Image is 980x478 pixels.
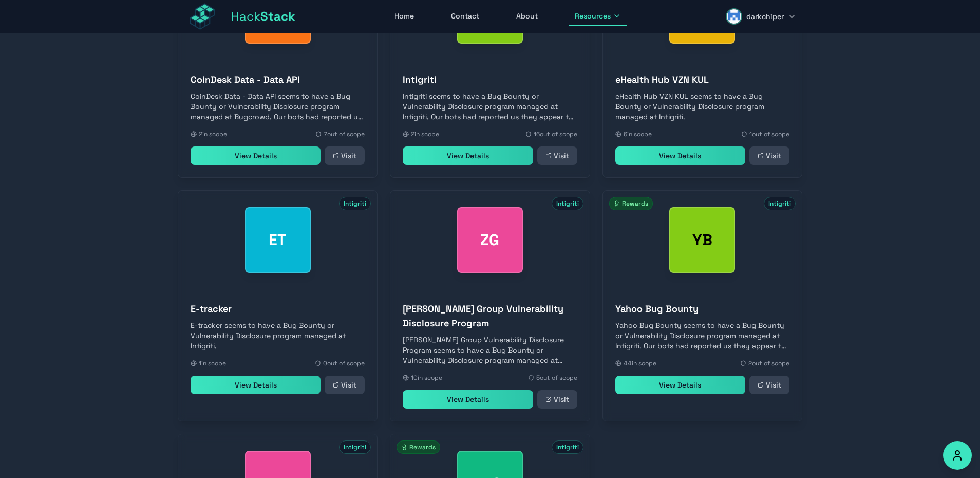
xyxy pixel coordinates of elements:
img: darkchiper [726,8,742,25]
span: 5 out of scope [536,374,577,382]
span: Stack [260,8,295,24]
span: Intigriti [552,197,583,210]
div: Yahoo Bug Bounty [669,207,735,273]
span: 44 in scope [624,359,656,367]
h3: [PERSON_NAME] Group Vulnerability Disclosure Program [403,302,577,330]
span: 2 in scope [411,130,439,138]
span: 2 in scope [199,130,227,138]
h3: CoinDesk Data - Data API [191,72,365,87]
span: 1 in scope [199,359,226,367]
div: E-tracker [245,207,311,273]
p: [PERSON_NAME] Group Vulnerability Disclosure Program seems to have a Bug Bounty or Vulnerability ... [403,335,577,365]
span: 2 out of scope [748,359,789,367]
a: Visit [749,146,789,165]
a: Home [388,7,420,26]
span: Intigriti [552,440,583,454]
span: 10 in scope [411,374,442,382]
span: 16 out of scope [534,130,577,138]
span: Rewards [397,440,440,454]
h3: E-tracker [191,302,365,316]
button: darkchiper [720,4,802,29]
button: Resources [569,7,627,26]
span: Resources [575,11,611,21]
a: View Details [191,376,321,394]
a: Visit [325,376,365,394]
span: Intigriti [764,197,796,210]
p: Intigriti seems to have a Bug Bounty or Vulnerability Disclosure program managed at Intigriti. Ou... [403,91,577,122]
a: View Details [191,146,321,165]
a: View Details [615,146,745,165]
a: View Details [615,376,745,394]
span: Rewards [609,197,653,210]
span: Intigriti [339,440,371,454]
span: 7 out of scope [324,130,365,138]
span: Intigriti [339,197,371,210]
a: Visit [325,146,365,165]
h3: eHealth Hub VZN KUL [615,72,789,87]
a: Visit [537,146,577,165]
p: Yahoo Bug Bounty seems to have a Bug Bounty or Vulnerability Disclosure program managed at Intigr... [615,320,789,351]
p: E-tracker seems to have a Bug Bounty or Vulnerability Disclosure program managed at Intigriti. [191,320,365,351]
p: CoinDesk Data - Data API seems to have a Bug Bounty or Vulnerability Disclosure program managed a... [191,91,365,122]
h3: Yahoo Bug Bounty [615,302,789,316]
a: Contact [445,7,485,26]
span: Hack [231,8,295,25]
a: Visit [537,390,577,409]
a: Visit [749,376,789,394]
span: 6 in scope [624,130,652,138]
p: eHealth Hub VZN KUL seems to have a Bug Bounty or Vulnerability Disclosure program managed at Int... [615,91,789,122]
button: Accessibility Options [943,441,972,470]
span: darkchiper [746,11,784,22]
a: View Details [403,146,533,165]
a: View Details [403,390,533,409]
h3: Intigriti [403,72,577,87]
div: Zabka Group Vulnerability Disclosure Program [457,207,523,273]
span: 0 out of scope [323,359,365,367]
a: About [510,7,544,26]
span: 1 out of scope [749,130,789,138]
